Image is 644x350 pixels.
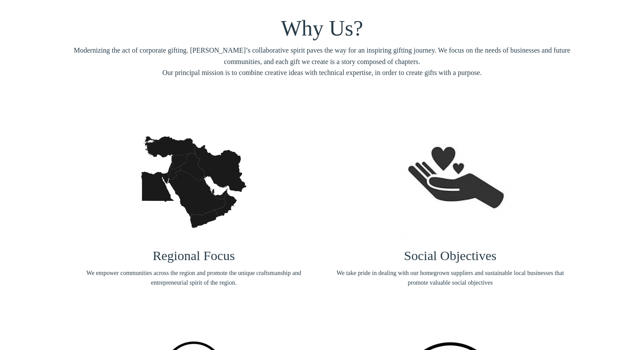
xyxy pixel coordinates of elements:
[72,268,316,288] span: We empower communities across the region and promote the unique craftsmanship and entrepreneurial...
[404,248,497,263] span: Social Objectives
[153,248,235,263] span: Regional Focus
[281,16,363,40] span: Why Us?
[128,116,260,248] img: vecteezy_vectorillustrationoftheblackmapofmiddleeastonwhite_-1657197150892_1200x.jpg
[329,268,572,288] span: We take pride in dealing with our homegrown suppliers and sustainable local businesses that promo...
[384,116,516,246] img: screenshot-20220704-at-063057-1657197187002_1200x.png
[72,45,572,79] span: Modernizing the act of corporate gifting. [PERSON_NAME]’s collaborative spirit paves the way for ...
